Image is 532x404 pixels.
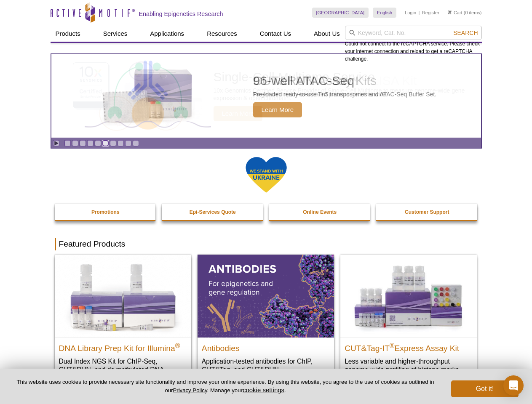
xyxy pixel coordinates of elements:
[145,26,189,42] a: Applications
[173,387,207,393] a: Privacy Policy
[162,204,264,220] a: Epi-Services Quote
[376,204,478,220] a: Customer Support
[453,29,478,36] span: Search
[64,140,71,146] a: Go to slide 1
[118,140,124,146] a: Go to slide 8
[345,357,473,374] p: Less variable and higher-throughput genome-wide profiling of histone marks​.
[55,255,191,337] img: DNA Library Prep Kit for Illumina
[55,204,157,220] a: Promotions
[202,340,330,353] h2: Antibodies
[13,378,437,394] p: This website uses cookies to provide necessary site functionality and improve your online experie...
[72,140,78,146] a: Go to slide 2
[198,255,334,337] img: All Antibodies
[303,209,337,215] strong: Online Events
[373,8,396,18] a: English
[95,140,101,146] a: Go to slide 5
[405,209,449,215] strong: Customer Support
[340,255,477,337] img: CUT&Tag-IT® Express Assay Kit
[91,209,120,215] strong: Promotions
[269,204,371,220] a: Online Events
[87,140,94,146] a: Go to slide 4
[448,10,462,16] a: Cart
[448,8,482,18] li: (0 items)
[503,375,524,396] div: Open Intercom Messenger
[202,357,330,374] p: Application-tested antibodies for ChIP, CUT&Tag, and CUT&RUN.
[312,8,369,18] a: [GEOGRAPHIC_DATA]
[133,140,139,146] a: Go to slide 10
[190,209,236,215] strong: Epi-Services Quote
[51,54,481,138] a: Active Motif Kit photo 96-well ATAC-Seq Pre-loaded ready-to-use Tn5 transposomes and ATAC-Seq Buf...
[448,10,452,14] img: Your Cart
[102,140,109,146] a: Go to slide 6
[253,74,437,87] h2: 96-well ATAC-Seq
[422,10,439,16] a: Register
[110,140,116,146] a: Go to slide 7
[198,255,334,382] a: All Antibodies Antibodies Application-tested antibodies for ChIP, CUT&Tag, and CUT&RUN.
[175,342,180,349] sup: ®
[59,357,187,383] p: Dual Index NGS Kit for ChIP-Seq, CUT&RUN, and ds methylated DNA assays.
[340,255,477,382] a: CUT&Tag-IT® Express Assay Kit CUT&Tag-IT®Express Assay Kit Less variable and higher-throughput ge...
[51,54,481,138] article: 96-well ATAC-Seq
[345,340,473,353] h2: CUT&Tag-IT Express Assay Kit
[202,26,242,42] a: Resources
[59,340,187,353] h2: DNA Library Prep Kit for Illumina
[345,26,482,40] input: Keyword, Cat. No.
[255,26,296,42] a: Contact Us
[405,10,416,16] a: Login
[345,26,482,63] div: Could not connect to the reCAPTCHA service. Please check your internet connection and reload to g...
[253,90,437,98] p: Pre-loaded ready-to-use Tn5 transposomes and ATAC-Seq Buffer Set.
[451,29,480,37] button: Search
[55,255,191,391] a: DNA Library Prep Kit for Illumina DNA Library Prep Kit for Illumina® Dual Index NGS Kit for ChIP-...
[80,140,86,146] a: Go to slide 3
[95,64,201,128] img: Active Motif Kit photo
[253,102,302,117] span: Learn More
[55,238,478,250] h2: Featured Products
[125,140,131,146] a: Go to slide 9
[51,26,86,42] a: Products
[419,8,420,18] li: |
[390,342,395,349] sup: ®
[139,10,223,18] h2: Enabling Epigenetics Research
[53,140,59,146] a: Toggle autoplay
[451,380,519,397] button: Got it!
[243,386,284,393] button: cookie settings
[245,156,287,194] img: We Stand With Ukraine
[309,26,345,42] a: About Us
[98,26,133,42] a: Services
